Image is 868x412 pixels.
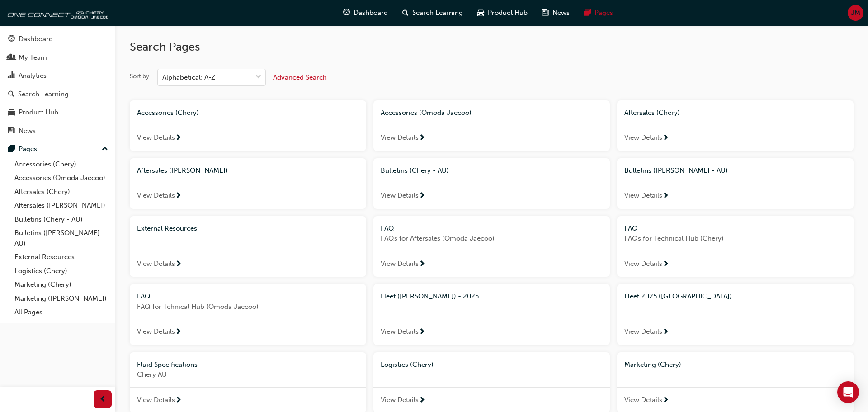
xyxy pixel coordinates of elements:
a: Aftersales ([PERSON_NAME])View Details [130,158,366,209]
span: next-icon [662,134,669,142]
span: FAQ [137,292,151,300]
span: View Details [381,327,419,337]
span: FAQs for Technical Hub (Chery) [624,233,846,244]
span: View Details [624,190,662,201]
div: Sort by [130,72,149,81]
a: News [4,123,112,139]
button: Advanced Search [273,69,327,86]
span: View Details [137,395,175,405]
span: FAQ [381,224,394,232]
span: Logistics (Chery) [381,360,434,369]
span: Fleet ([PERSON_NAME]) - 2025 [381,292,479,300]
span: Accessories (Omoda Jaecoo) [381,109,472,117]
span: Dashboard [354,8,388,18]
a: Marketing ([PERSON_NAME]) [11,292,112,306]
span: next-icon [419,134,425,142]
span: View Details [381,395,419,405]
span: Pages [594,8,613,18]
a: Accessories (Omoda Jaecoo) [11,171,112,185]
span: next-icon [419,260,425,269]
a: news-iconNews [535,4,577,22]
a: Logistics (Chery) [11,264,112,278]
span: next-icon [175,260,182,269]
a: FAQFAQs for Technical Hub (Chery)View Details [617,216,854,277]
a: Accessories (Omoda Jaecoo)View Details [373,100,610,151]
a: Bulletins (Chery - AU) [11,213,112,227]
span: Fleet 2025 ([GEOGRAPHIC_DATA]) [624,292,732,300]
span: View Details [137,133,175,143]
span: next-icon [175,328,182,336]
span: JM [851,8,860,18]
span: View Details [381,259,419,269]
span: Chery AU [137,369,359,380]
span: chart-icon [8,72,15,80]
a: pages-iconPages [577,4,620,22]
span: View Details [381,133,419,143]
a: Bulletins ([PERSON_NAME] - AU)View Details [617,158,854,209]
span: next-icon [175,397,182,405]
span: FAQ for Tehnical Hub (Omoda Jaecoo) [137,302,359,312]
span: External Resources [137,224,197,232]
div: My Team [19,52,47,63]
span: Search Learning [412,8,463,18]
span: next-icon [662,397,669,405]
span: Bulletins ([PERSON_NAME] - AU) [624,166,728,175]
a: Aftersales (Chery)View Details [617,100,854,151]
span: pages-icon [584,7,591,19]
span: search-icon [402,7,409,19]
span: up-icon [102,143,108,155]
img: oneconnect [5,4,108,22]
span: guage-icon [343,7,350,19]
div: Dashboard [19,34,53,44]
a: Dashboard [4,31,112,47]
span: View Details [624,327,662,337]
a: search-iconSearch Learning [395,4,470,22]
span: guage-icon [8,35,15,43]
a: Fleet ([PERSON_NAME]) - 2025View Details [373,284,610,345]
span: pages-icon [8,145,15,153]
a: Product Hub [4,104,112,121]
a: My Team [4,49,112,66]
a: Accessories (Chery)View Details [130,100,366,151]
div: Pages [19,144,37,154]
span: Bulletins (Chery - AU) [381,166,449,175]
span: View Details [381,190,419,201]
h2: Search Pages [130,40,854,54]
div: Alphabetical: A-Z [162,72,215,83]
a: Marketing (Chery) [11,278,112,292]
span: people-icon [8,54,15,62]
span: Aftersales (Chery) [624,109,680,117]
span: Marketing (Chery) [624,360,681,369]
button: Pages [4,141,112,157]
a: guage-iconDashboard [336,4,395,22]
a: Analytics [4,67,112,84]
span: next-icon [662,260,669,269]
a: Bulletins (Chery - AU)View Details [373,158,610,209]
span: search-icon [8,90,14,99]
a: External ResourcesView Details [130,216,366,277]
div: News [19,126,36,136]
span: View Details [137,327,175,337]
a: car-iconProduct Hub [470,4,535,22]
span: View Details [624,259,662,269]
div: Search Learning [18,89,69,99]
span: car-icon [8,109,15,117]
a: Aftersales (Chery) [11,185,112,199]
a: Search Learning [4,86,112,103]
span: next-icon [419,328,425,336]
a: FAQFAQ for Tehnical Hub (Omoda Jaecoo)View Details [130,284,366,345]
div: Product Hub [19,107,58,118]
span: View Details [137,190,175,201]
a: Aftersales ([PERSON_NAME]) [11,199,112,213]
span: Aftersales ([PERSON_NAME]) [137,166,228,175]
span: Fluid Specifications [137,360,198,369]
a: External Resources [11,250,112,264]
div: Analytics [19,71,47,81]
a: Fleet 2025 ([GEOGRAPHIC_DATA])View Details [617,284,854,345]
button: JM [848,5,863,21]
span: next-icon [419,397,425,405]
span: FAQs for Aftersales (Omoda Jaecoo) [381,233,603,244]
a: Bulletins ([PERSON_NAME] - AU) [11,226,112,250]
span: news-icon [542,7,549,19]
